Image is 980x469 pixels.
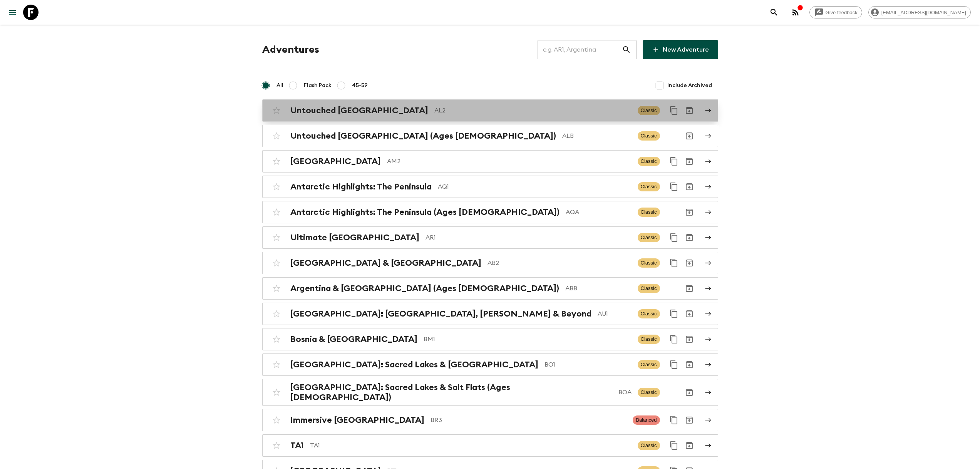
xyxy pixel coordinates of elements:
h2: [GEOGRAPHIC_DATA]: Sacred Lakes & Salt Flats (Ages [DEMOGRAPHIC_DATA]) [290,382,612,402]
span: Balanced [633,415,660,425]
button: Archive [682,179,697,194]
span: Classic [638,441,660,450]
span: Give feedback [821,10,862,15]
button: Duplicate for 45-59 [666,103,682,118]
a: [GEOGRAPHIC_DATA]AM2ClassicDuplicate for 45-59Archive [262,150,718,173]
button: Archive [682,332,697,347]
a: New Adventure [643,40,718,59]
span: Classic [638,233,660,242]
p: AL2 [434,106,632,115]
p: AR1 [426,233,632,242]
a: Untouched [GEOGRAPHIC_DATA]AL2ClassicDuplicate for 45-59Archive [262,99,718,122]
a: Antarctic Highlights: The PeninsulaAQ1ClassicDuplicate for 45-59Archive [262,176,718,198]
span: 45-59 [352,82,368,89]
span: All [276,82,283,89]
span: Classic [638,131,660,141]
button: Archive [682,255,697,271]
button: Archive [682,204,697,220]
button: Archive [682,357,697,372]
button: Duplicate for 45-59 [666,332,682,347]
p: BM1 [424,335,632,344]
p: BOA [618,388,632,397]
button: menu [5,5,20,20]
h2: Bosnia & [GEOGRAPHIC_DATA] [290,334,417,344]
span: Classic [638,182,660,191]
h2: Untouched [GEOGRAPHIC_DATA] (Ages [DEMOGRAPHIC_DATA]) [290,131,556,141]
h2: Argentina & [GEOGRAPHIC_DATA] (Ages [DEMOGRAPHIC_DATA]) [290,283,559,293]
a: Give feedback [809,6,862,18]
h2: Immersive [GEOGRAPHIC_DATA] [290,415,424,425]
button: Archive [682,103,697,118]
span: Include Archived [667,82,712,89]
span: Classic [638,157,660,166]
button: Duplicate for 45-59 [666,357,682,372]
button: Archive [682,154,697,169]
h2: [GEOGRAPHIC_DATA] [290,156,381,166]
span: Classic [638,258,660,268]
a: [GEOGRAPHIC_DATA]: Sacred Lakes & Salt Flats (Ages [DEMOGRAPHIC_DATA])BOAClassicArchive [262,379,718,406]
button: Archive [682,385,697,400]
h2: TA1 [290,441,304,451]
button: Archive [682,306,697,322]
p: AB2 [487,258,632,268]
h2: Ultimate [GEOGRAPHIC_DATA] [290,233,419,243]
button: Archive [682,412,697,428]
button: Duplicate for 45-59 [666,255,682,271]
h2: [GEOGRAPHIC_DATA] & [GEOGRAPHIC_DATA] [290,258,481,268]
p: BO1 [544,360,632,369]
button: Archive [682,230,697,245]
span: Classic [638,284,660,293]
h2: [GEOGRAPHIC_DATA]: Sacred Lakes & [GEOGRAPHIC_DATA] [290,360,538,370]
a: Bosnia & [GEOGRAPHIC_DATA]BM1ClassicDuplicate for 45-59Archive [262,328,718,350]
input: e.g. AR1, Argentina [538,39,622,60]
a: Ultimate [GEOGRAPHIC_DATA]AR1ClassicDuplicate for 45-59Archive [262,226,718,249]
a: [GEOGRAPHIC_DATA] & [GEOGRAPHIC_DATA]AB2ClassicDuplicate for 45-59Archive [262,252,718,274]
a: Untouched [GEOGRAPHIC_DATA] (Ages [DEMOGRAPHIC_DATA])ALBClassicArchive [262,125,718,147]
h2: Untouched [GEOGRAPHIC_DATA] [290,106,428,116]
button: Duplicate for 45-59 [666,230,682,245]
a: TA1TA1ClassicDuplicate for 45-59Archive [262,434,718,457]
button: Archive [682,438,697,453]
p: AM2 [387,157,632,166]
p: AU1 [598,309,632,318]
button: Duplicate for 45-59 [666,154,682,169]
p: AQ1 [438,182,632,191]
div: [EMAIL_ADDRESS][DOMAIN_NAME] [868,6,971,18]
span: [EMAIL_ADDRESS][DOMAIN_NAME] [877,10,970,15]
button: search adventures [766,5,782,20]
span: Classic [638,106,660,115]
span: Classic [638,388,660,397]
a: [GEOGRAPHIC_DATA]: [GEOGRAPHIC_DATA], [PERSON_NAME] & BeyondAU1ClassicDuplicate for 45-59Archive [262,303,718,325]
h1: Adventures [262,42,319,57]
a: Immersive [GEOGRAPHIC_DATA]BR3BalancedDuplicate for 45-59Archive [262,409,718,431]
h2: Antarctic Highlights: The Peninsula [290,182,432,192]
a: Antarctic Highlights: The Peninsula (Ages [DEMOGRAPHIC_DATA])AQAClassicArchive [262,201,718,223]
button: Archive [682,128,697,144]
button: Duplicate for 45-59 [666,179,682,194]
button: Archive [682,281,697,296]
h2: Antarctic Highlights: The Peninsula (Ages [DEMOGRAPHIC_DATA]) [290,207,560,217]
h2: [GEOGRAPHIC_DATA]: [GEOGRAPHIC_DATA], [PERSON_NAME] & Beyond [290,309,591,319]
span: Classic [638,208,660,217]
button: Duplicate for 45-59 [666,412,682,428]
a: [GEOGRAPHIC_DATA]: Sacred Lakes & [GEOGRAPHIC_DATA]BO1ClassicDuplicate for 45-59Archive [262,353,718,376]
p: AQA [566,208,632,217]
a: Argentina & [GEOGRAPHIC_DATA] (Ages [DEMOGRAPHIC_DATA])ABBClassicArchive [262,277,718,300]
span: Classic [638,335,660,344]
span: Flash Pack [304,82,332,89]
button: Duplicate for 45-59 [666,438,682,453]
p: BR3 [431,415,627,425]
p: ALB [562,131,632,141]
span: Classic [638,309,660,318]
p: TA1 [310,441,632,450]
p: ABB [565,284,632,293]
span: Classic [638,360,660,369]
button: Duplicate for 45-59 [666,306,682,322]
